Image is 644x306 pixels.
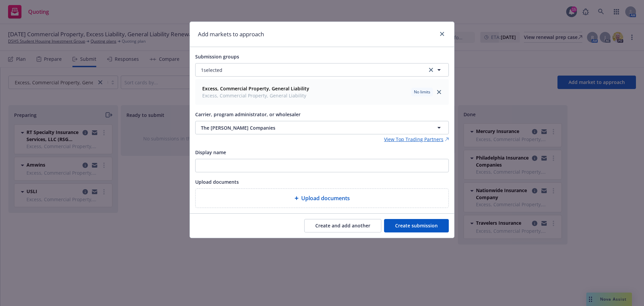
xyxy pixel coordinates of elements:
[195,111,301,118] span: Carrier, program administrator, or wholesaler
[201,124,412,131] span: The [PERSON_NAME] Companies
[384,136,449,143] a: View Top Trading Partners
[198,30,264,39] h1: Add markets to approach
[414,89,430,95] span: No limits
[427,66,435,74] a: clear selection
[202,92,309,99] span: Excess, Commercial Property, General Liability
[195,149,226,156] span: Display name
[195,121,449,134] button: The [PERSON_NAME] Companies
[202,85,309,92] strong: Excess, Commercial Property, General Liability
[195,63,449,77] button: 1selectedclear selection
[438,30,446,38] a: close
[201,67,222,74] span: 1 selected
[301,194,350,202] span: Upload documents
[384,219,449,232] button: Create submission
[195,188,449,208] div: Upload documents
[435,88,443,96] a: close
[304,219,381,232] button: Create and add another
[195,179,239,185] span: Upload documents
[195,53,239,60] span: Submission groups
